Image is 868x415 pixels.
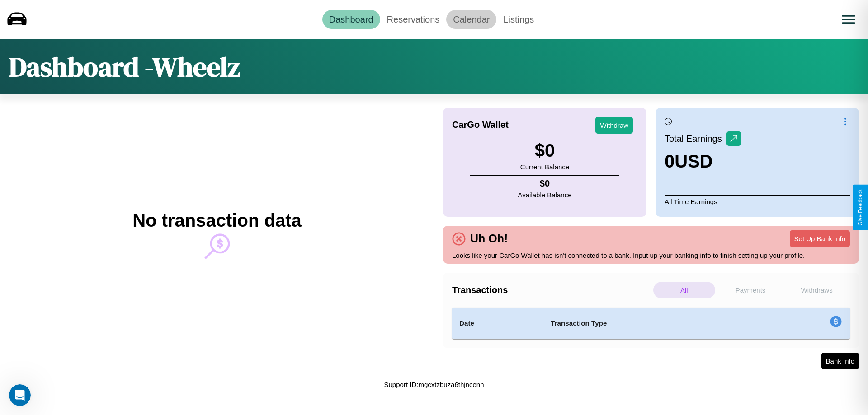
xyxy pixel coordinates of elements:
[857,189,863,226] div: Give Feedback
[384,378,484,391] p: Support ID: mgcxtzbuza6thjncenh
[790,230,850,247] button: Set Up Bank Info
[322,10,380,29] a: Dashboard
[665,131,726,147] p: Total Earnings
[452,285,651,295] h4: Transactions
[595,117,633,134] button: Withdraw
[452,249,850,261] p: Looks like your CarGo Wallet has isn't connected to a bank. Input up your banking info to finish ...
[452,120,509,130] h4: CarGo Wallet
[665,195,850,208] p: All Time Earnings
[518,189,572,201] p: Available Balance
[132,210,301,231] h2: No transaction data
[720,282,782,298] p: Payments
[665,151,741,172] h3: 0 USD
[446,10,496,29] a: Calendar
[496,10,541,29] a: Listings
[380,10,447,29] a: Reservations
[9,384,31,406] iframe: Intercom live chat
[452,308,850,339] table: simple table
[518,178,572,189] h4: $ 0
[520,140,569,161] h3: $ 0
[9,48,240,85] h1: Dashboard - Wheelz
[821,353,859,369] button: Bank Info
[459,318,536,329] h4: Date
[520,161,569,173] p: Current Balance
[466,232,512,245] h4: Uh Oh!
[786,282,848,298] p: Withdraws
[836,7,861,32] button: Open menu
[653,282,715,298] p: All
[551,318,756,329] h4: Transaction Type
